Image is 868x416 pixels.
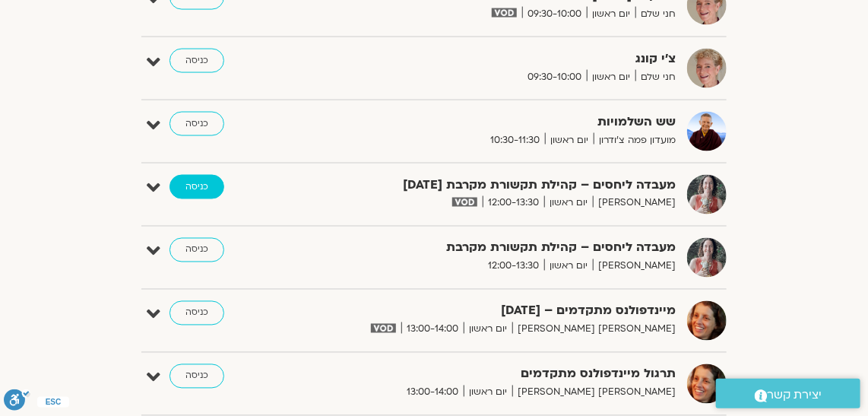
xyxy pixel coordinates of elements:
[594,132,676,148] span: מועדון פמה צ'ודרון
[635,69,676,85] span: חני שלם
[544,195,593,211] span: יום ראשון
[492,8,517,17] img: vodicon
[464,385,512,401] span: יום ראשון
[522,6,587,22] span: 09:30-10:00
[716,379,860,408] a: יצירת קשר
[483,195,544,211] span: 12:00-13:30
[349,112,676,132] strong: שש השלמויות
[587,6,635,22] span: יום ראשון
[371,324,396,333] img: vodicon
[169,175,224,199] a: כניסה
[464,322,512,338] span: יום ראשון
[169,49,224,73] a: כניסה
[401,322,464,338] span: 13:00-14:00
[452,198,477,207] img: vodicon
[768,385,822,405] span: יצירת קשר
[545,132,594,148] span: יום ראשון
[512,322,676,338] span: [PERSON_NAME] [PERSON_NAME]
[349,364,676,385] strong: תרגול מיינדפולנס מתקדמים
[169,112,224,136] a: כניסה
[593,195,676,211] span: [PERSON_NAME]
[401,385,464,401] span: 13:00-14:00
[349,301,676,322] strong: מיינדפולנס מתקדמים – [DATE]
[512,385,676,401] span: [PERSON_NAME] [PERSON_NAME]
[169,238,224,262] a: כניסה
[483,259,544,275] span: 12:00-13:30
[169,364,224,389] a: כניסה
[522,69,587,85] span: 09:30-10:00
[349,49,676,69] strong: צ'י קונג
[635,6,676,22] span: חני שלם
[349,175,676,195] strong: מעבדה ליחסים – קהילת תקשורת מקרבת [DATE]
[485,132,545,148] span: 10:30-11:30
[544,259,593,275] span: יום ראשון
[349,238,676,259] strong: מעבדה ליחסים – קהילת תקשורת מקרבת
[593,259,676,275] span: [PERSON_NAME]
[169,301,224,325] a: כניסה
[587,69,635,85] span: יום ראשון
